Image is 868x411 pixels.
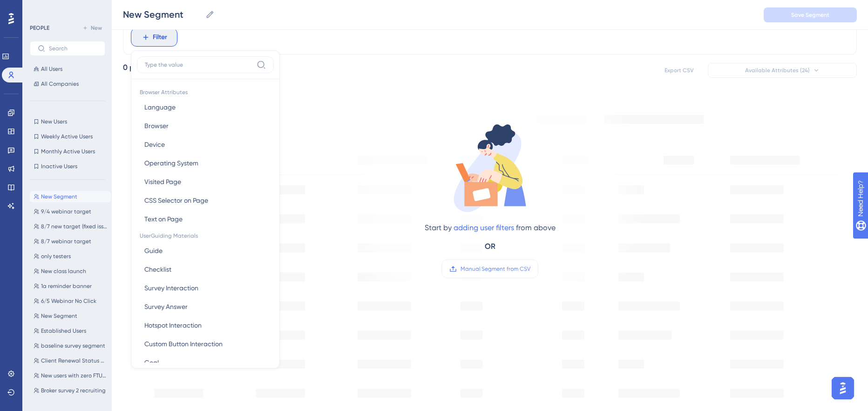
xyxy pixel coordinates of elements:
[144,264,171,275] span: Checklist
[30,24,49,32] div: PEOPLE
[30,355,111,366] button: Client Renewal Status Pills Are Present
[137,228,274,241] span: UserGuiding Materials
[425,222,556,233] div: Start by from above
[144,213,183,225] span: Text on Page
[153,32,167,43] span: Filter
[144,195,208,206] span: CSS Selector on Page
[656,63,702,78] button: Export CSV
[41,65,62,73] span: All Users
[30,116,105,127] button: New Users
[144,357,159,368] span: Goal
[41,253,71,260] span: only testers
[41,282,92,290] span: 1a reminder banner
[41,297,96,305] span: 6/5 Webinar No Click
[137,241,274,260] button: Guide
[41,238,91,245] span: 8/7 webinar target
[49,45,97,52] input: Search
[137,210,274,228] button: Text on Page
[30,340,111,351] button: baseline survey segment
[41,342,105,349] span: baseline survey segment
[30,236,111,247] button: 8/7 webinar target
[137,260,274,279] button: Checklist
[137,98,274,116] button: Language
[137,85,274,98] span: Browser Attributes
[137,135,274,154] button: Device
[829,374,857,402] iframe: UserGuiding AI Assistant Launcher
[145,61,253,68] input: Type the value
[30,63,105,75] button: All Users
[137,353,274,372] button: Goal
[91,24,102,32] span: New
[144,176,181,187] span: Visited Page
[137,279,274,297] button: Survey Interaction
[30,295,111,307] button: 6/5 Webinar No Click
[123,8,202,21] input: Segment Name
[30,325,111,336] button: Established Users
[137,154,274,172] button: Operating System
[41,357,107,364] span: Client Renewal Status Pills Are Present
[30,206,111,217] button: 9/4 webinar target
[137,116,274,135] button: Browser
[144,320,202,331] span: Hotspot Interaction
[708,63,857,78] button: Available Attributes (24)
[30,310,111,322] button: New Segment
[41,193,77,200] span: New Segment
[791,11,829,19] span: Save Segment
[30,266,111,277] button: New class launch
[41,223,107,230] span: 8/7 new target (fixed issue)
[30,78,105,89] button: All Companies
[79,22,105,34] button: New
[144,301,188,312] span: Survey Answer
[41,372,107,379] span: New users with zero FTUE engagement
[30,370,111,381] button: New users with zero FTUE engagement
[30,251,111,262] button: only testers
[131,28,177,47] button: Filter
[461,265,530,273] span: Manual Segment from CSV
[41,80,79,88] span: All Companies
[137,191,274,210] button: CSS Selector on Page
[144,139,165,150] span: Device
[745,67,810,74] span: Available Attributes (24)
[144,102,176,113] span: Language
[144,245,163,256] span: Guide
[144,282,198,294] span: Survey Interaction
[41,267,86,275] span: New class launch
[41,133,93,140] span: Weekly Active Users
[30,191,111,202] button: New Segment
[485,241,495,252] div: OR
[30,221,111,232] button: 8/7 new target (fixed issue)
[30,385,111,396] button: Broker survey 2 recruiting
[144,338,223,349] span: Custom Button Interaction
[454,223,514,232] a: adding user filters
[41,327,86,335] span: Established Users
[137,316,274,335] button: Hotspot Interaction
[41,387,106,394] span: Broker survey 2 recruiting
[41,312,77,320] span: New Segment
[41,208,91,215] span: 9/4 webinar target
[30,146,105,157] button: Monthly Active Users
[22,2,58,14] span: Need Help?
[764,7,857,22] button: Save Segment
[30,161,105,172] button: Inactive Users
[144,120,169,131] span: Browser
[137,335,274,353] button: Custom Button Interaction
[665,67,694,74] span: Export CSV
[137,297,274,316] button: Survey Answer
[41,118,67,125] span: New Users
[137,172,274,191] button: Visited Page
[30,131,105,142] button: Weekly Active Users
[123,62,154,73] div: 0 people
[30,281,111,292] button: 1a reminder banner
[144,158,198,169] span: Operating System
[41,163,77,170] span: Inactive Users
[41,148,95,155] span: Monthly Active Users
